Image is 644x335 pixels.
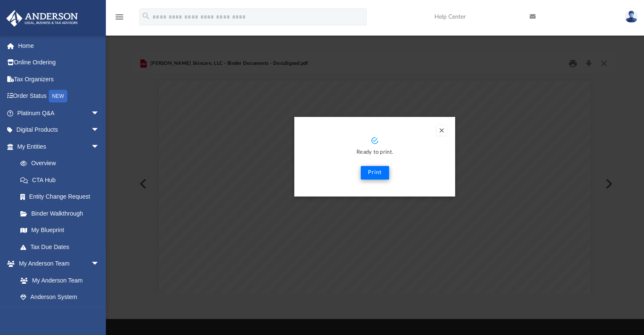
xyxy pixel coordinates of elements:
[49,90,67,102] div: NEW
[4,10,80,27] img: Anderson Advisors Platinum Portal
[6,122,112,138] a: Digital Productsarrow_drop_down
[141,11,151,21] i: search
[12,155,112,172] a: Overview
[91,138,108,155] span: arrow_drop_down
[625,11,638,23] img: User Pic
[91,122,108,139] span: arrow_drop_down
[114,12,124,22] i: menu
[303,148,447,158] p: Ready to print.
[91,255,108,273] span: arrow_drop_down
[12,289,108,306] a: Anderson System
[361,166,389,180] button: Print
[91,105,108,122] span: arrow_drop_down
[6,255,108,272] a: My Anderson Teamarrow_drop_down
[6,105,112,122] a: Platinum Q&Aarrow_drop_down
[12,238,112,255] a: Tax Due Dates
[6,88,112,105] a: Order StatusNEW
[133,53,617,293] div: Preview
[114,16,124,22] a: menu
[12,172,112,188] a: CTA Hub
[6,71,112,88] a: Tax Organizers
[6,37,112,54] a: Home
[12,205,112,222] a: Binder Walkthrough
[12,188,112,205] a: Entity Change Request
[6,54,112,71] a: Online Ordering
[6,138,112,155] a: My Entitiesarrow_drop_down
[12,305,108,322] a: Client Referrals
[12,222,108,239] a: My Blueprint
[12,272,104,289] a: My Anderson Team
